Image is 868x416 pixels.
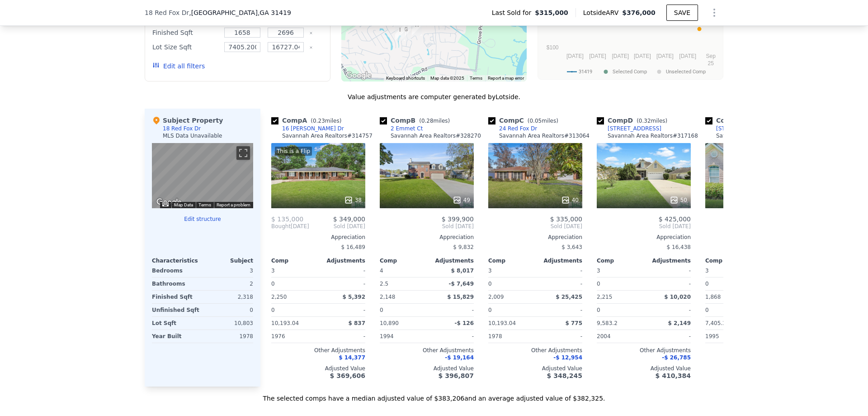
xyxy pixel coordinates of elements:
span: 10,193.04 [271,320,299,326]
div: - [646,330,691,343]
text: [DATE] [634,53,651,59]
span: 3 [271,268,275,274]
span: $ 8,017 [451,268,474,274]
a: Terms (opens in new tab) [470,76,482,81]
a: 16 [PERSON_NAME] Dr [271,125,344,132]
div: Adjusted Value [271,365,365,372]
div: [DATE] [271,223,309,230]
span: , [GEOGRAPHIC_DATA] [189,8,291,17]
div: Savannah Area Realtors # 314757 [282,132,373,139]
div: 16 [PERSON_NAME] Dr [282,125,344,132]
div: 2 [204,277,253,290]
div: Adjustments [535,257,582,264]
button: Clear [309,46,313,49]
span: 18 Red Fox Dr [145,8,189,17]
div: Comp [597,257,644,264]
span: $ 837 [348,320,365,326]
div: Other Adjustments [705,347,799,354]
div: Appreciation [597,234,691,241]
text: [DATE] [589,53,606,59]
span: $376,000 [622,9,656,16]
div: Subject Property [152,116,223,125]
div: 40 [561,196,579,205]
div: Comp A [271,116,345,125]
span: 4 [380,268,383,274]
button: Keyboard shortcuts [386,75,425,81]
span: 0.32 [639,118,651,124]
span: -$ 12,954 [553,354,582,361]
text: 25 [708,60,714,67]
div: - [320,330,365,343]
text: Unselected Comp [666,69,706,75]
div: 2004 [597,330,642,343]
span: $ 775 [565,320,582,326]
span: $ 2,149 [668,320,691,326]
div: Finished Sqft [152,26,219,39]
div: Savannah Area Realtors # 328270 [391,132,481,139]
div: This is a Flip [275,147,312,156]
div: 1976 [271,330,316,343]
span: 10,890 [380,320,399,326]
img: Google [344,70,373,81]
div: [STREET_ADDRESS][PERSON_NAME] [716,125,810,132]
div: Bedrooms [152,264,201,277]
span: Map data ©2025 [430,76,464,81]
div: Comp [271,257,318,264]
span: $ 348,245 [547,372,582,379]
span: 7,405.20 [705,320,729,326]
div: 49 [453,196,470,205]
button: Clear [309,31,313,35]
a: Open this area in Google Maps (opens a new window) [344,70,373,81]
div: - [429,304,474,316]
div: 0 [488,277,533,290]
div: Year Built [152,330,201,343]
div: 18 Red Fox Dr [163,125,201,132]
span: 0.28 [421,118,434,124]
div: Adjustments [318,257,365,264]
span: 3 [597,268,600,274]
span: 1,868 [705,294,721,300]
span: $ 14,377 [339,354,365,361]
span: $ 425,000 [659,215,691,223]
span: Last Sold for [492,8,535,17]
div: Bathrooms [152,277,201,290]
div: - [646,304,691,316]
span: 2,250 [271,294,287,300]
span: Sold [DATE] [488,223,582,230]
span: 0 [271,307,275,313]
span: 0 [705,307,709,313]
div: 0 [271,277,316,290]
div: - [429,330,474,343]
a: Report a problem [217,202,250,207]
div: 16 Watermill Ct [412,20,422,36]
button: Edit structure [152,215,253,223]
div: Street View [152,143,253,208]
div: Adjustments [427,257,474,264]
span: Sold [DATE] [597,223,691,230]
span: -$ 19,164 [445,354,474,361]
div: Appreciation [380,234,474,241]
span: 10,193.04 [488,320,516,326]
div: - [646,264,691,277]
span: Bought [271,223,291,230]
span: -$ 26,785 [662,354,691,361]
div: Savannah Area Realtors # 317168 [608,132,698,139]
text: 31419 [579,69,592,75]
text: [DATE] [656,53,674,59]
div: - [320,304,365,316]
div: - [537,304,582,316]
div: - [646,277,691,290]
a: 24 Red Fox Dr [488,125,537,132]
div: Characteristics [152,257,203,264]
span: ( miles) [415,118,453,124]
span: 9,583.2 [597,320,618,326]
div: 2.5 [380,277,425,290]
div: Finished Sqft [152,291,201,303]
div: Adjustments [644,257,691,264]
span: 0.05 [529,118,542,124]
div: 50 [670,196,687,205]
span: ( miles) [524,118,562,124]
div: 38 [344,196,362,205]
text: $100 [547,44,559,51]
div: Unfinished Sqft [152,304,201,316]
